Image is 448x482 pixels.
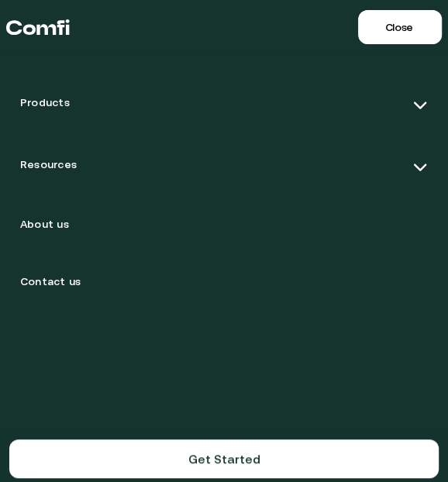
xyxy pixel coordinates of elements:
a: About us [8,201,440,253]
span: Products [20,96,70,115]
a: Return to the top of the Comfi home page [6,4,70,50]
img: arrow [412,160,428,175]
span: Contact us [20,275,81,294]
span: Close [385,21,413,33]
a: Contact us [8,259,440,310]
button: Get Started [188,452,260,466]
a: Get Started [9,439,439,478]
span: Resources [20,158,77,177]
span: About us [20,218,69,236]
img: arrow [412,98,428,113]
button: Close [358,10,442,44]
